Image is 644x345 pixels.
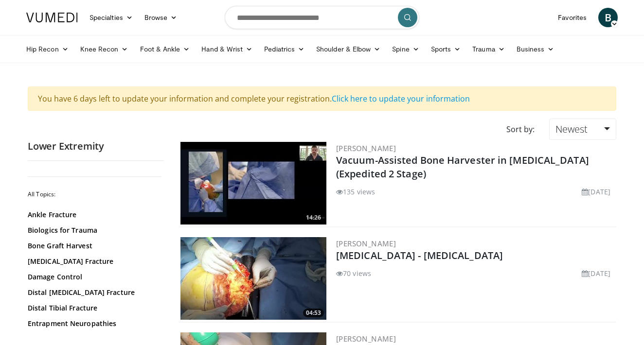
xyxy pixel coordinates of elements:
a: B [598,8,618,27]
li: 135 views [336,187,375,197]
img: a65d029b-de48-4001-97d6-ae5cb8ed2e9f.300x170_q85_crop-smart_upscale.jpg [180,237,326,320]
a: [MEDICAL_DATA] Lower Extremity [28,334,159,344]
img: VuMedi Logo [26,13,78,22]
a: Trauma [466,39,511,59]
a: [MEDICAL_DATA] Fracture [28,257,159,266]
a: Knee Recon [74,39,134,59]
span: 14:26 [303,213,324,222]
span: Newest [555,122,588,136]
h2: Lower Extremity [28,140,164,153]
a: Favorites [552,8,592,27]
a: [PERSON_NAME] [336,239,396,248]
a: Newest [549,119,616,140]
a: Distal Tibial Fracture [28,303,159,313]
a: Bone Graft Harvest [28,241,159,251]
div: Sort by: [499,119,542,140]
a: [MEDICAL_DATA] - [MEDICAL_DATA] [336,249,503,262]
a: Business [511,39,560,59]
div: You have 6 days left to update your information and complete your registration. [28,86,616,111]
a: Biologics for Trauma [28,225,159,235]
a: Hand & Wrist [196,39,258,59]
a: [PERSON_NAME] [336,143,396,153]
a: Vacuum-Assisted Bone Harvester in [MEDICAL_DATA] (Expedited 2 Stage) [336,154,589,180]
input: Search topics, interventions [225,6,419,29]
a: Specialties [84,8,139,27]
a: [PERSON_NAME] [336,334,396,344]
a: Foot & Ankle [134,39,196,59]
span: 04:53 [303,309,324,317]
a: 04:53 [180,237,326,320]
a: Hip Recon [20,39,74,59]
li: 70 views [336,268,371,278]
a: Click here to update your information [332,93,470,104]
li: [DATE] [582,187,610,197]
a: Damage Control [28,272,159,282]
a: Entrapment Neuropathies [28,319,159,328]
a: Shoulder & Elbow [310,39,386,59]
a: Browse [139,8,183,27]
img: fbb4f29f-992a-4c37-90e7-9c0378bde42f.300x170_q85_crop-smart_upscale.jpg [180,142,326,224]
a: Pediatrics [258,39,310,59]
a: Sports [425,39,467,59]
a: Spine [386,39,425,59]
li: [DATE] [582,268,610,278]
a: Distal [MEDICAL_DATA] Fracture [28,288,159,297]
a: Ankle Fracture [28,210,159,220]
a: 14:26 [180,142,326,224]
h2: All Topics: [28,190,161,198]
